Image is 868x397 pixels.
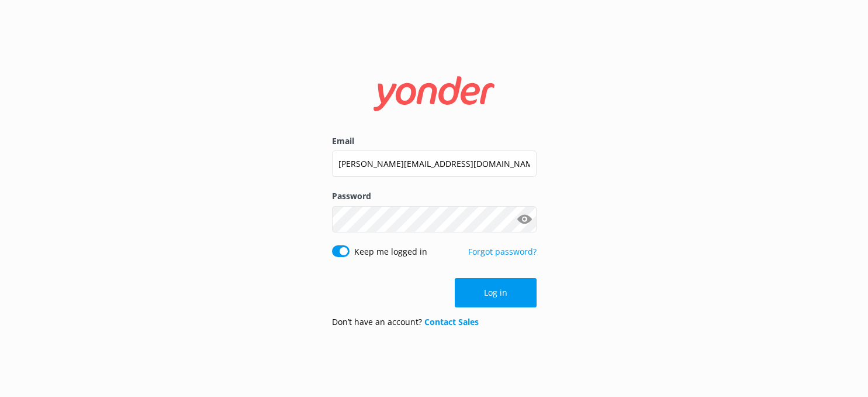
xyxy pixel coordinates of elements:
label: Password [332,190,537,203]
label: Email [332,135,537,148]
button: Log in [455,278,537,307]
a: Contact Sales [424,316,479,327]
button: Show password [513,207,537,231]
p: Don’t have an account? [332,316,479,328]
input: user@emailaddress.com [332,150,537,177]
label: Keep me logged in [354,245,427,258]
a: Forgot password? [468,246,537,257]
